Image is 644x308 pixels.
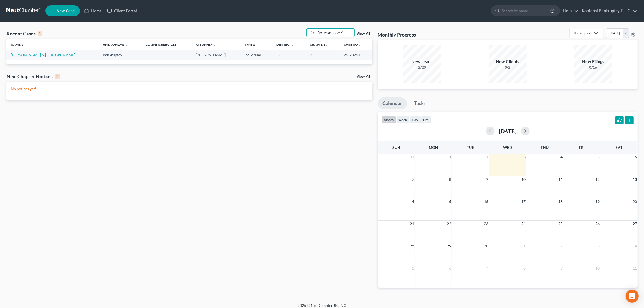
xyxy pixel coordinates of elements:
[523,265,526,271] span: 8
[403,65,441,70] div: 2/20
[378,31,416,38] h3: Monthly Progress
[240,50,272,60] td: Individual
[409,97,431,109] a: Tasks
[191,50,240,60] td: [PERSON_NAME]
[429,145,438,150] span: Mon
[574,65,612,70] div: 0/16
[446,221,452,227] span: 22
[196,42,216,47] a: Attorneyunfold_more
[357,75,370,78] a: View All
[104,6,140,16] a: Client Portal
[560,265,563,271] span: 9
[358,43,361,47] i: unfold_more
[521,176,526,183] span: 10
[305,50,339,60] td: 7
[574,31,591,35] div: Bankruptcy
[410,116,421,123] button: day
[6,30,42,37] div: Recent Cases
[632,265,638,271] span: 11
[616,145,622,150] span: Sat
[57,9,75,13] span: New Case
[55,74,60,79] div: 0
[446,198,452,205] span: 15
[499,128,517,134] h2: [DATE]
[403,58,441,65] div: New Leads
[595,198,600,205] span: 19
[467,145,474,150] span: Tue
[560,6,579,16] a: Help
[632,198,638,205] span: 20
[486,154,489,160] span: 2
[340,50,372,60] td: 25-20251
[579,6,637,16] a: Kootenai Bankruptcy, PLLC
[502,6,551,16] input: Search by name...
[11,86,368,91] p: No notices yet!
[125,43,128,47] i: unfold_more
[595,221,600,227] span: 26
[11,42,24,47] a: Nameunfold_more
[421,116,431,123] button: list
[409,198,415,205] span: 14
[597,154,600,160] span: 5
[560,154,563,160] span: 4
[634,154,638,160] span: 6
[634,243,638,249] span: 4
[632,176,638,183] span: 13
[357,32,370,36] a: View All
[325,43,328,47] i: unfold_more
[595,265,600,271] span: 10
[523,243,526,249] span: 1
[632,221,638,227] span: 27
[448,265,452,271] span: 6
[81,6,104,16] a: Home
[276,42,294,47] a: Districtunfold_more
[521,198,526,205] span: 17
[446,243,452,249] span: 29
[98,50,141,60] td: Bankruptcy
[411,176,415,183] span: 7
[486,176,489,183] span: 9
[597,243,600,249] span: 3
[252,43,256,47] i: unfold_more
[291,43,294,47] i: unfold_more
[448,176,452,183] span: 8
[626,290,639,303] div: Open Intercom Messenger
[316,29,354,37] input: Search by name...
[486,265,489,271] span: 7
[579,145,585,150] span: Fri
[541,145,549,150] span: Thu
[484,198,489,205] span: 16
[409,154,415,160] span: 31
[558,176,563,183] span: 11
[409,243,415,249] span: 28
[409,221,415,227] span: 21
[38,31,42,36] div: 1
[503,145,512,150] span: Wed
[523,154,526,160] span: 3
[396,116,410,123] button: week
[484,243,489,249] span: 30
[448,154,452,160] span: 1
[558,221,563,227] span: 25
[272,50,306,60] td: ID
[344,42,361,47] a: Case Nounfold_more
[560,243,563,249] span: 2
[6,73,60,80] div: NextChapter Notices
[21,43,24,47] i: unfold_more
[378,97,407,109] a: Calendar
[213,43,216,47] i: unfold_more
[574,58,612,65] div: New Filings
[484,221,489,227] span: 23
[521,221,526,227] span: 24
[392,145,400,150] span: Sun
[489,65,527,70] div: 0/2
[244,42,256,47] a: Typeunfold_more
[141,39,191,50] th: Claims & Services
[11,53,75,57] a: [PERSON_NAME] & [PERSON_NAME]
[595,176,600,183] span: 12
[411,265,415,271] span: 5
[310,42,328,47] a: Chapterunfold_more
[489,58,527,65] div: New Clients
[103,42,128,47] a: Area of Lawunfold_more
[558,198,563,205] span: 18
